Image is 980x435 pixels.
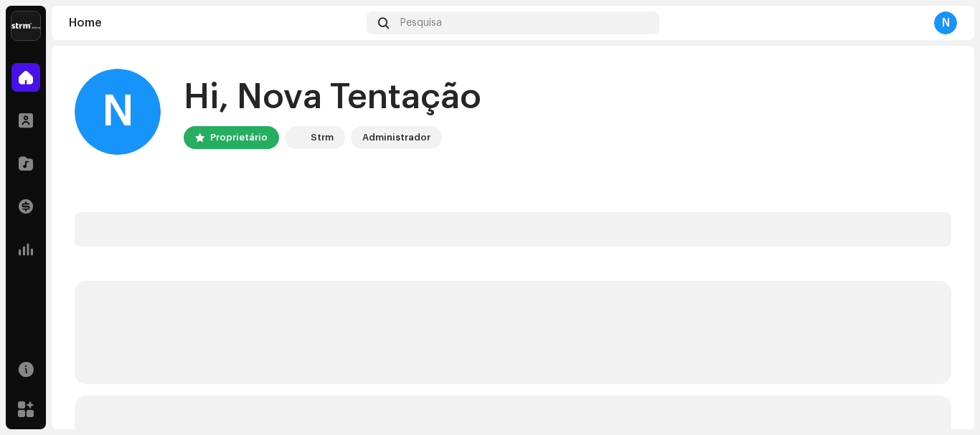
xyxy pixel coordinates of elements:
[69,17,361,29] div: Home
[311,129,334,146] div: Strm
[11,11,40,40] img: 408b884b-546b-4518-8448-1008f9c76b02
[400,17,442,29] span: Pesquisa
[75,69,161,155] div: N
[362,129,430,146] div: Administrador
[288,129,305,146] img: 408b884b-546b-4518-8448-1008f9c76b02
[210,129,268,146] div: Proprietário
[934,11,957,34] div: N
[184,75,481,120] div: Hi, Nova Tentação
